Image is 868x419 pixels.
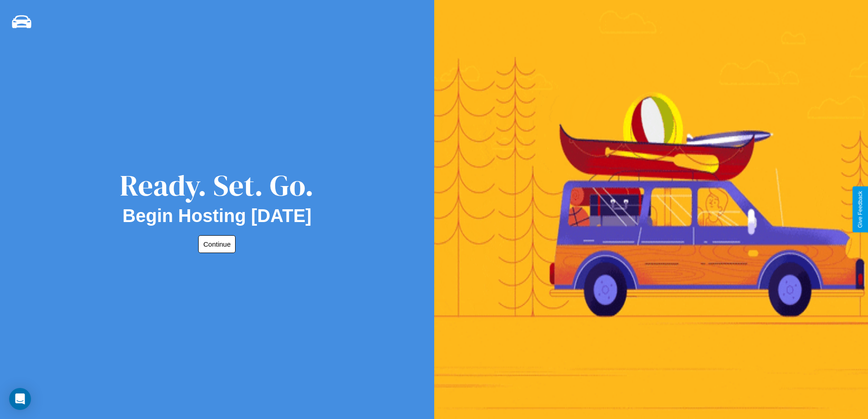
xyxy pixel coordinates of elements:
h2: Begin Hosting [DATE] [123,206,312,226]
div: Give Feedback [857,191,863,228]
button: Continue [198,235,236,253]
div: Ready. Set. Go. [120,165,314,206]
div: Open Intercom Messenger [9,388,31,410]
